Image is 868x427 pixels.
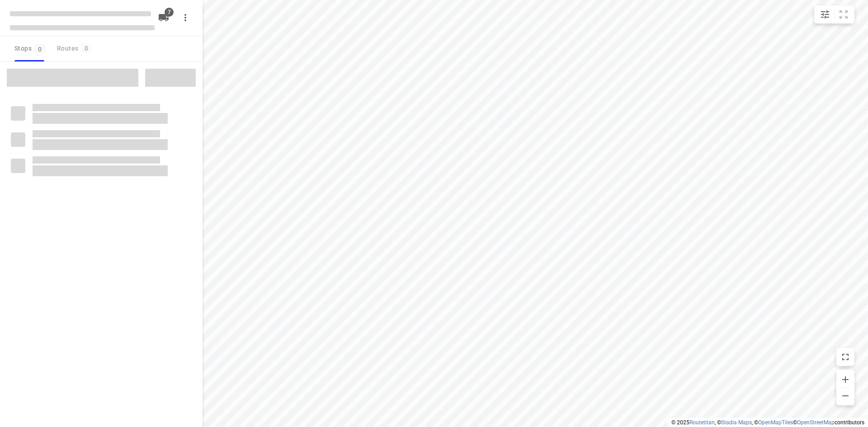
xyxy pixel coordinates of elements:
[671,419,864,426] li: © 2025 , © , © © contributors
[797,419,835,426] a: OpenStreetMap
[816,5,834,23] button: Map settings
[814,5,854,23] div: small contained button group
[721,419,752,426] a: Stadia Maps
[689,419,715,426] a: Routetitan
[758,419,793,426] a: OpenMapTiles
